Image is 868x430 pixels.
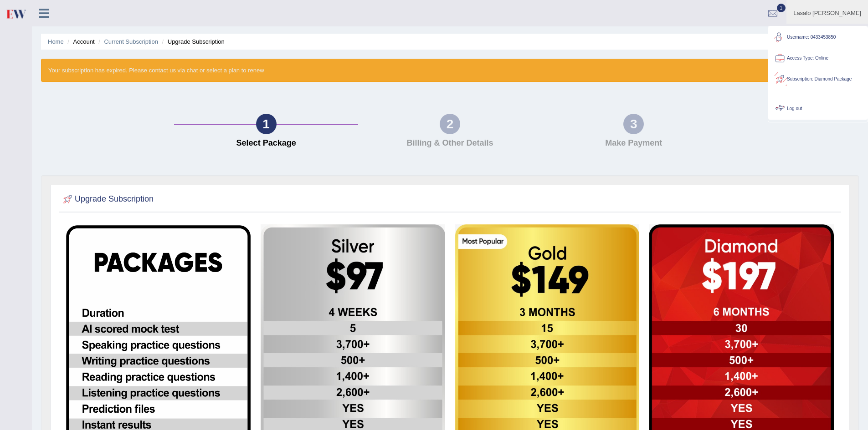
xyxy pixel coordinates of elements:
a: Log out [769,98,867,119]
li: Account [65,37,94,46]
div: 3 [623,114,644,134]
a: Current Subscription [104,38,158,45]
a: Access Type: Online [769,48,867,69]
a: Home [48,38,64,45]
h2: Upgrade Subscription [61,192,154,206]
li: Upgrade Subscription [160,37,225,46]
h4: Select Package [179,139,353,148]
div: Your subscription has expired. Please contact us via chat or select a plan to renew [41,59,859,82]
h4: Billing & Other Details [363,139,537,148]
a: Username: 0433453850 [769,27,867,48]
a: Subscription: Diamond Package [769,69,867,90]
div: 1 [256,114,277,134]
h4: Make Payment [546,139,721,148]
div: 2 [440,114,460,134]
span: 1 [777,4,786,12]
